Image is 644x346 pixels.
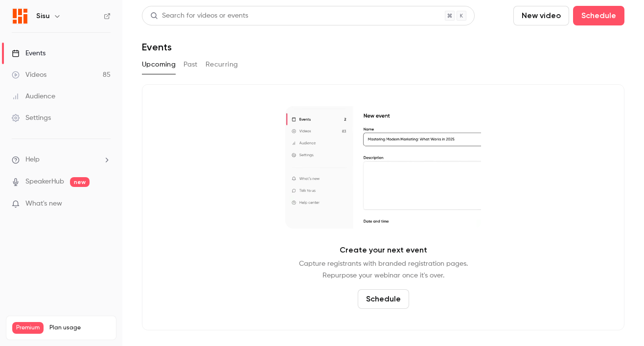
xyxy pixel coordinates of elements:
div: Events [12,48,46,58]
iframe: Noticeable Trigger [99,200,111,208]
div: Audience [12,92,55,101]
div: Videos [12,70,46,80]
span: Premium [12,322,44,334]
p: Create your next event [340,244,427,256]
div: Settings [12,113,51,123]
button: New video [513,6,569,25]
button: Schedule [573,6,624,25]
button: Past [184,57,198,72]
span: Plan usage [49,324,110,332]
button: Upcoming [142,57,176,72]
p: Capture registrants with branded registration pages. Repurpose your webinar once it's over. [299,258,468,281]
span: What's new [25,199,62,209]
button: Schedule [358,289,409,309]
h1: Events [142,41,172,53]
span: new [70,177,90,187]
div: Search for videos or events [150,11,248,21]
a: SpeakerHub [25,177,64,187]
h6: Sisu [36,11,49,21]
img: Sisu [12,8,28,24]
li: help-dropdown-opener [12,155,111,165]
span: Help [25,155,40,165]
button: Recurring [206,57,238,72]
